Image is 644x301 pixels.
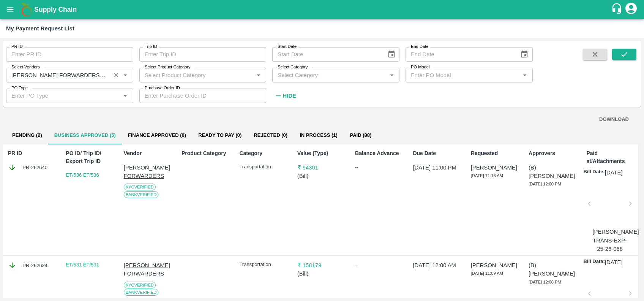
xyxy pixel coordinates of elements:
[387,70,397,80] button: Open
[192,126,248,144] button: Ready To Pay (0)
[111,70,122,80] button: Clear
[11,64,40,70] label: Select Vendors
[283,93,296,99] strong: Hide
[272,47,381,62] input: Start Date
[605,168,623,177] p: [DATE]
[529,261,578,278] p: (B) [PERSON_NAME]
[529,182,561,186] span: [DATE] 12:00 PM
[124,289,159,296] span: Bank Verified
[517,47,532,62] button: Choose date
[406,47,514,62] input: End Date
[139,47,267,62] input: Enter Trip ID
[586,149,636,165] p: Paid at/Attachments
[48,126,122,144] button: Business Approved (5)
[411,64,430,70] label: PO Model
[254,70,264,80] button: Open
[596,113,632,126] button: DOWNLOAD
[182,149,231,157] p: Product Category
[413,261,462,269] p: [DATE] 12:00 AM
[583,258,605,266] p: Bill Date:
[239,163,289,171] p: Transportation
[139,89,267,103] input: Enter Purchase Order ID
[120,70,130,80] button: Open
[34,6,77,13] b: Supply Chain
[66,149,115,165] p: PO ID/ Trip ID/ Export Trip ID
[344,126,378,144] button: Paid (88)
[8,70,109,80] input: Select Vendor
[6,47,133,62] input: Enter PR ID
[66,172,99,178] a: ET/536 ET/536
[611,3,624,16] div: customer-support
[408,70,518,80] input: Enter PO Model
[294,126,344,144] button: In Process (1)
[8,149,57,157] p: PR ID
[239,261,289,268] p: Transportation
[355,261,404,269] div: --
[297,163,347,172] p: ₹ 94301
[297,172,347,180] p: ( Bill )
[471,163,520,172] p: [PERSON_NAME]
[529,149,578,157] p: Approvers
[624,2,638,17] div: account of current user
[124,282,156,288] span: KYC Verified
[11,85,28,91] label: PO Type
[124,184,156,190] span: KYC Verified
[19,2,34,17] img: logo
[122,126,192,144] button: Finance Approved (0)
[355,149,404,157] p: Balance Advance
[278,44,297,50] label: Start Date
[384,47,399,62] button: Choose date
[605,258,623,266] p: [DATE]
[471,261,520,269] p: [PERSON_NAME]
[275,70,385,80] input: Select Category
[124,191,159,198] span: Bank Verified
[355,163,404,171] div: --
[297,149,347,157] p: Value (Type)
[297,261,347,269] p: ₹ 158179
[471,149,520,157] p: Requested
[8,91,118,101] input: Enter PO Type
[471,173,503,178] span: [DATE] 11:16 AM
[6,126,48,144] button: Pending (2)
[413,163,462,172] p: [DATE] 11:00 PM
[145,44,157,50] label: Trip ID
[66,262,99,268] a: ET/531 ET/531
[297,269,347,278] p: ( Bill )
[124,149,173,157] p: Vendor
[34,4,611,15] a: Supply Chain
[120,91,130,101] button: Open
[11,44,23,50] label: PR ID
[124,163,173,181] p: [PERSON_NAME] FORWARDERS
[8,163,57,172] div: PR-262640
[145,85,180,91] label: Purchase Order ID
[529,163,578,181] p: (B) [PERSON_NAME]
[145,64,191,70] label: Select Product Category
[413,149,462,157] p: Due Date
[520,70,530,80] button: Open
[124,261,173,278] p: [PERSON_NAME] FORWARDERS
[248,126,294,144] button: Rejected (0)
[471,271,503,276] span: [DATE] 11:09 AM
[583,168,605,177] p: Bill Date:
[2,1,19,18] button: open drawer
[529,280,561,284] span: [DATE] 12:00 PM
[239,149,289,157] p: Category
[8,261,57,269] div: PR-262624
[411,44,428,50] label: End Date
[278,64,308,70] label: Select Category
[272,89,298,102] button: Hide
[592,228,627,253] p: [PERSON_NAME]-TRANS-EXP-25-26-068
[142,70,252,80] input: Select Product Category
[6,24,74,33] div: My Payment Request List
